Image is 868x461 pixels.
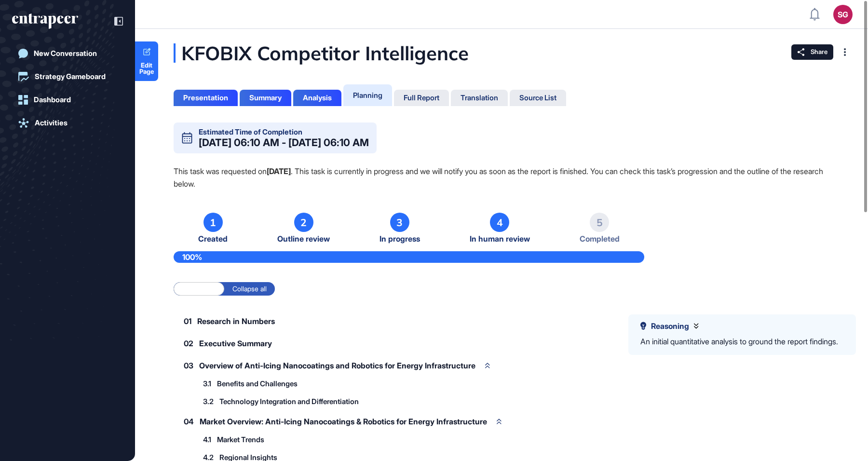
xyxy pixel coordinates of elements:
[219,398,359,405] span: Technology Integration and Differentiation
[490,213,509,232] div: 4
[12,44,123,63] a: New Conversation
[219,454,277,461] span: Regional Insights
[294,213,313,232] div: 2
[199,137,369,148] div: [DATE] 06:10 AM - [DATE] 06:10 AM
[174,282,224,296] label: Expand all
[203,380,211,387] span: 3.1
[184,339,193,347] span: 02
[303,94,332,102] div: Analysis
[34,95,71,104] div: Dashboard
[12,67,123,86] a: Strategy Gameboard
[217,380,298,387] span: Benefits and Challenges
[249,94,282,102] div: Summary
[35,72,106,81] div: Strategy Gameboard
[203,213,223,232] div: 1
[200,418,487,425] span: Market Overview: Anti-Icing Nanocoatings & Robotics for Energy Infrastructure
[12,90,123,109] a: Dashboard
[519,94,556,102] div: Source List
[580,234,620,244] span: Completed
[353,91,382,100] div: Planning
[217,436,264,443] span: Market Trends
[203,454,214,461] span: 4.2
[34,49,97,58] div: New Conversation
[811,48,827,56] span: Share
[198,234,228,244] span: Created
[640,336,838,348] div: An initial quantitative analysis to ground the report findings.
[277,234,330,244] span: Outline review
[380,234,420,244] span: In progress
[135,62,158,75] span: Edit Page
[390,213,409,232] div: 3
[135,41,158,81] a: Edit Page
[12,14,78,29] div: entrapeer-logo
[199,339,272,347] span: Executive Summary
[651,322,689,331] span: Reasoning
[199,362,475,369] span: Overview of Anti-Icing Nanocoatings and Robotics for Energy Infrastructure
[184,418,194,425] span: 04
[470,234,530,244] span: In human review
[590,213,609,232] div: 5
[174,165,829,190] p: This task was requested on . This task is currently in progress and we will notify you as soon as...
[199,128,302,136] div: Estimated Time of Completion
[35,119,68,127] div: Activities
[461,94,498,102] div: Translation
[174,43,565,63] div: KFOBIX Competitor Intelligence
[833,5,853,24] button: SG
[184,317,191,325] span: 01
[183,94,228,102] div: Presentation
[197,317,275,325] span: Research in Numbers
[12,113,123,133] a: Activities
[224,282,275,296] label: Collapse all
[184,362,193,369] span: 03
[203,398,214,405] span: 3.2
[404,94,439,102] div: Full Report
[174,251,644,263] div: 100%
[203,436,211,443] span: 4.1
[267,166,291,176] strong: [DATE]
